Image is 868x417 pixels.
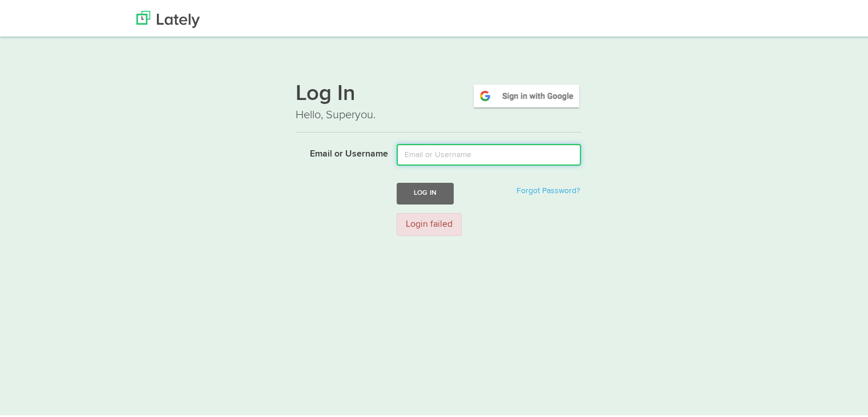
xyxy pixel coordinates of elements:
img: google-signin.png [472,81,581,107]
a: Forgot Password? [516,185,580,193]
button: Log In [397,181,454,202]
div: Login failed [397,211,462,234]
label: Email or Username [287,142,388,159]
p: Hello, Superyou. [296,105,581,121]
img: Lately [136,9,200,26]
h1: Log In [296,81,581,105]
input: Email or Username [397,142,581,163]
